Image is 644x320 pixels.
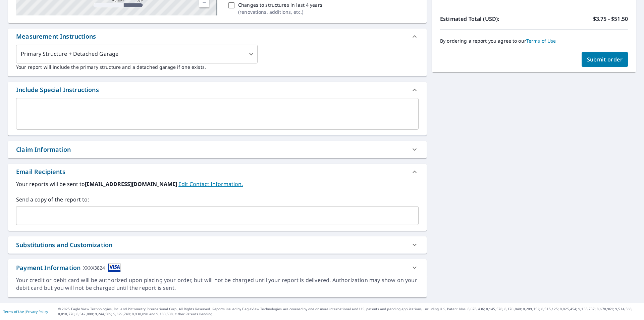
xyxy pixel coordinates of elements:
[85,180,178,188] b: [EMAIL_ADDRESS][DOMAIN_NAME]
[16,276,419,292] div: Your credit or debit card will be authorized upon placing your order, but will not be charged unt...
[83,263,105,272] div: XXXX3824
[440,38,628,44] p: By ordering a report you agree to our
[16,63,419,71] p: Your report will include the primary structure and a detached garage if one exists.
[8,259,427,276] div: Payment InformationXXXX3824cardImage
[3,310,48,314] p: |
[587,56,623,63] span: Submit order
[8,29,427,45] div: Measurement Instructions
[16,263,121,272] div: Payment Information
[58,307,641,317] p: © 2025 Eagle View Technologies, Inc. and Pictometry International Corp. All Rights Reserved. Repo...
[526,38,556,44] a: Terms of Use
[8,164,427,180] div: Email Recipients
[16,180,419,188] label: Your reports will be sent to
[16,167,65,176] div: Email Recipients
[8,236,427,254] div: Substitutions and Customization
[238,1,322,8] p: Changes to structures in last 4 years
[440,15,534,23] p: Estimated Total (USD):
[3,309,24,314] a: Terms of Use
[16,32,96,41] div: Measurement Instructions
[16,145,71,154] div: Claim Information
[16,45,258,63] div: Primary Structure + Detached Garage
[582,52,628,67] button: Submit order
[238,8,322,15] p: ( renovations, additions, etc. )
[16,85,99,94] div: Include Special Instructions
[26,309,48,314] a: Privacy Policy
[108,263,121,272] img: cardImage
[593,15,628,23] p: $3.75 - $51.50
[16,195,419,203] label: Send a copy of the report to:
[8,82,427,98] div: Include Special Instructions
[8,141,427,158] div: Claim Information
[16,240,112,249] div: Substitutions and Customization
[178,180,243,188] a: EditContactInfo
